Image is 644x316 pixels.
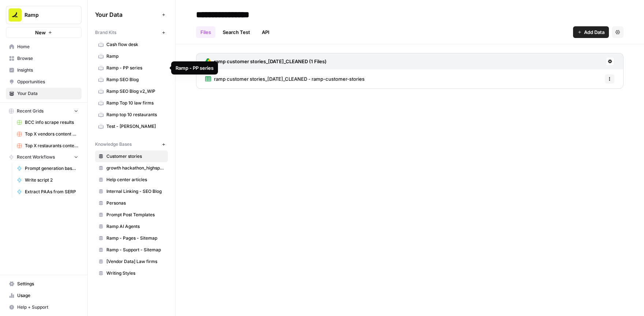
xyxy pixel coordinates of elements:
span: Top X restaurants content generator [25,142,78,149]
span: ramp customer stories_[DATE]_CLEANED - ramp-customer-stories [214,75,365,83]
a: Search Test [218,26,255,38]
span: Usage [17,292,78,299]
span: Test - [PERSON_NAME] [106,123,165,130]
img: Ramp Logo [8,8,22,22]
a: Ramp top 10 restaurants [95,109,168,121]
a: Files [196,26,215,38]
a: Top X vendors content generator [14,128,82,140]
button: Help + Support [6,301,82,313]
a: Your Data [6,88,82,99]
h3: ramp customer stories_[DATE]_CLEANED (1 Files) [214,58,327,65]
a: Ramp AI Agents [95,221,168,232]
span: Customer stories [106,153,165,160]
a: ramp customer stories_[DATE]_CLEANED - ramp-customer-stories [205,69,365,88]
span: BCC info scrape results [25,119,78,126]
a: Customer stories [95,151,168,162]
span: Internal Linking - SEO Blog [106,188,165,195]
a: Writing Styles [95,267,168,279]
a: Ramp - Support - Sitemap [95,244,168,256]
a: Ramp SEO Blog v2_WIP [95,85,168,97]
button: New [6,27,82,38]
span: Ramp Top 10 law firms [106,100,165,106]
a: Ramp SEO Blog [95,74,168,85]
span: Ramp SEO Blog [106,76,165,83]
a: Prompt generation based on URL v1 [14,163,82,174]
button: Workspace: Ramp [6,6,82,24]
a: Ramp - PP series [95,62,168,74]
a: Help center articles [95,174,168,186]
a: Ramp Top 10 law firms [95,97,168,109]
a: Ramp - Pages - Sitemap [95,232,168,244]
span: Write script 2 [25,177,78,183]
a: Insights [6,64,82,76]
a: Cash flow desk [95,39,168,50]
span: Help center articles [106,176,165,183]
a: [Vendor Data] Law firms [95,256,168,267]
a: Top X restaurants content generator [14,140,82,152]
span: Browse [17,55,78,62]
span: New [35,29,46,36]
button: Add Data [573,26,609,38]
span: growth hackathon_highspot content [106,165,165,171]
a: Home [6,41,82,53]
span: Ramp - PP series [106,65,165,71]
span: Knowledge Bases [95,141,132,148]
span: [Vendor Data] Law firms [106,258,165,265]
span: Help + Support [17,304,78,311]
a: Write script 2 [14,174,82,186]
span: Insights [17,67,78,73]
a: ramp customer stories_[DATE]_CLEANED (1 Files) [205,53,327,69]
span: Opportunities [17,79,78,85]
span: Personas [106,200,165,206]
a: Opportunities [6,76,82,88]
span: Ramp - Support - Sitemap [106,247,165,253]
a: BCC info scrape results [14,117,82,128]
a: Extract PAAs from SERP [14,186,82,198]
a: Prompt Post Templates [95,209,168,221]
span: Recent Grids [17,108,44,114]
span: Ramp - Pages - Sitemap [106,235,165,241]
span: Ramp [106,53,165,60]
span: Ramp AI Agents [106,223,165,230]
a: Browse [6,53,82,64]
span: Writing Styles [106,270,165,277]
span: Top X vendors content generator [25,131,78,137]
span: Brand Kits [95,29,116,36]
span: Home [17,43,78,50]
span: Add Data [584,28,605,36]
span: Extract PAAs from SERP [25,189,78,195]
button: Recent Grids [6,106,82,117]
a: Ramp [95,50,168,62]
a: Personas [95,197,168,209]
a: Settings [6,278,82,290]
span: Prompt generation based on URL v1 [25,165,78,172]
a: Test - [PERSON_NAME] [95,121,168,132]
span: Your Data [95,10,159,19]
a: API [257,26,274,38]
a: growth hackathon_highspot content [95,162,168,174]
span: Your Data [17,90,78,97]
span: Prompt Post Templates [106,212,165,218]
span: Cash flow desk [106,41,165,48]
a: Internal Linking - SEO Blog [95,186,168,197]
span: Settings [17,281,78,287]
span: Ramp top 10 restaurants [106,111,165,118]
span: Ramp SEO Blog v2_WIP [106,88,165,95]
a: Usage [6,290,82,301]
span: Recent Workflows [17,154,55,160]
span: Ramp [25,11,69,19]
button: Recent Workflows [6,152,82,163]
